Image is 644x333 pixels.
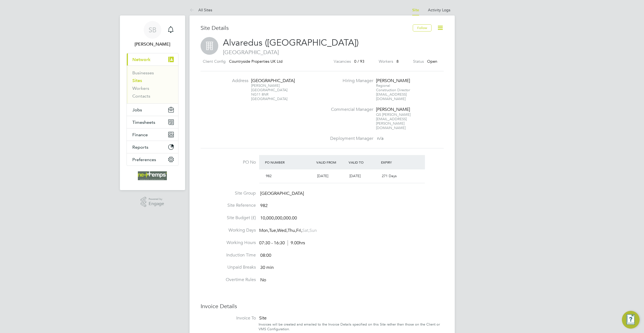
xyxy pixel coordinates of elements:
[201,24,413,32] h3: Site Details
[201,264,256,270] label: Unpaid Breaks
[132,157,156,162] span: Preferences
[327,136,373,141] label: Deployment Manager
[127,104,178,116] button: Jobs
[251,78,286,84] div: [GEOGRAPHIC_DATA]
[622,311,640,329] button: Engage Resource Center
[260,277,266,283] span: No
[141,197,164,207] a: Powered byEngage
[201,303,444,310] h3: Invoice Details
[413,58,424,65] label: Status
[317,174,328,178] span: [DATE]
[376,92,407,101] span: [EMAIL_ADDRESS][DOMAIN_NAME]
[315,157,347,167] div: Valid From
[201,203,256,208] label: Site Reference
[259,240,305,246] div: 07:30 - 16:30
[201,315,256,321] label: Invoice To
[327,78,373,84] label: Hiring Manager
[428,7,450,12] a: Activity Logs
[127,53,178,65] button: Network
[149,197,164,201] span: Powered by
[376,78,411,84] div: [PERSON_NAME]
[127,65,178,103] div: Network
[349,174,361,178] span: [DATE]
[127,41,178,48] span: Shane Bannister
[132,132,148,137] span: Finance
[260,253,271,258] span: 08:00
[132,86,149,91] a: Workers
[376,112,411,130] span: [PERSON_NAME][EMAIL_ADDRESS][PERSON_NAME][DOMAIN_NAME]
[201,252,256,258] label: Induction Time
[376,107,411,112] div: [PERSON_NAME]
[127,171,178,180] a: Go to home page
[354,59,364,64] span: 0 / 93
[259,228,269,233] span: Mon,
[376,83,410,92] span: Regional Construction Director
[201,49,444,56] span: [GEOGRAPHIC_DATA]
[120,15,185,190] nav: Main navigation
[266,174,272,178] span: 982
[260,265,274,271] span: 30 min
[190,7,212,12] a: All Sites
[132,78,142,83] a: Sites
[260,215,297,221] span: 10,000,000,000.00
[132,93,150,99] a: Contacts
[376,112,381,117] span: QS
[127,141,178,153] button: Reports
[327,107,373,112] label: Commercial Manager
[201,277,256,283] label: Overtime Rules
[201,159,256,165] label: PO No
[229,59,283,64] span: Countryside Properties UK Ltd
[259,315,444,321] div: Site
[380,157,412,167] div: Expiry
[138,171,167,180] img: net-temps-logo-retina.png
[132,57,151,62] span: Network
[132,145,148,150] span: Reports
[251,83,286,101] div: [PERSON_NAME] [GEOGRAPHIC_DATA] NG11 8NR [GEOGRAPHIC_DATA]
[127,129,178,141] button: Finance
[412,8,419,12] a: Site
[259,322,444,332] div: Invoices will be created and emailed to the Invoice Details specified on this Site rather than th...
[127,21,178,48] a: SB[PERSON_NAME]
[149,201,164,206] span: Engage
[127,116,178,128] button: Timesheets
[127,153,178,166] button: Preferences
[201,227,256,233] label: Working Days
[264,157,315,167] div: PO Number
[334,58,351,65] label: Vacancies
[302,228,309,233] span: Sat,
[288,240,305,246] span: 9.00hrs
[260,191,304,196] span: [GEOGRAPHIC_DATA]
[218,78,248,84] label: Address
[309,228,317,233] span: Sun
[149,26,156,33] span: SB
[413,24,432,32] button: Follow
[347,157,380,167] div: Valid To
[132,70,154,75] a: Businesses
[132,107,142,112] span: Jobs
[427,59,437,64] span: Open
[260,203,268,209] span: 982
[277,228,288,233] span: Wed,
[201,215,256,221] label: Site Budget (£)
[201,190,256,196] label: Site Group
[396,59,399,64] span: 8
[223,37,359,48] span: Alvaredus ([GEOGRAPHIC_DATA])
[269,228,277,233] span: Tue,
[132,120,155,125] span: Timesheets
[379,58,393,65] label: Workers
[203,58,226,65] label: Client Config
[296,228,302,233] span: Fri,
[382,174,397,178] span: 271 Days
[288,228,296,233] span: Thu,
[377,136,383,141] span: n/a
[201,240,256,246] label: Working Hours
